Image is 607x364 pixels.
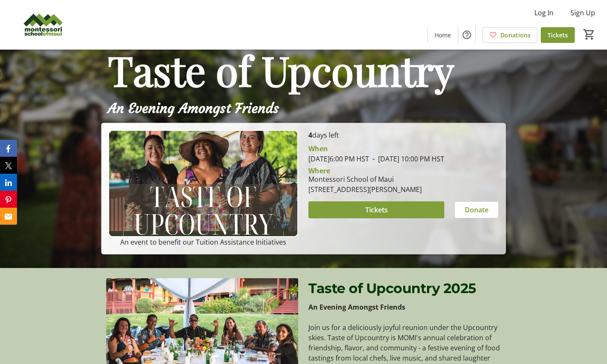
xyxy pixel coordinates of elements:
p: An event to benefit our Tuition Assistance Initiatives [108,237,298,247]
button: Help [458,26,475,43]
button: Donate [455,201,499,218]
div: Where [308,167,330,174]
span: Tickets [548,31,568,40]
a: Donations [483,27,537,43]
div: [STREET_ADDRESS][PERSON_NAME] [308,184,422,195]
a: Tickets [541,27,575,43]
button: Cart [582,27,597,42]
span: [DATE] 6:00 PM HST [308,154,369,164]
div: When [308,144,328,154]
span: Taste of Upcountry [108,42,454,97]
span: Donate [465,205,488,215]
p: days left [308,130,498,140]
button: Log In [528,6,560,20]
span: Sign Up [570,8,595,18]
span: 4 [308,130,312,140]
span: Log In [534,8,553,18]
button: Tickets [308,201,444,218]
div: Montessori School of Maui [308,174,422,184]
button: Sign Up [564,6,602,20]
span: - [369,154,378,164]
span: Donations [500,31,531,40]
img: Montessori School of Maui's Logo [5,3,81,46]
span: An Evening Amongst Friends [108,100,279,117]
span: Taste of Upcountry 2025 [308,280,476,296]
span: [DATE] 10:00 PM HST [369,154,444,164]
span: Home [435,31,451,40]
a: Home [428,27,458,43]
span: Tickets [365,205,388,215]
img: Campaign CTA Media Photo [108,130,298,237]
strong: An Evening Amongst Friends [308,302,405,312]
